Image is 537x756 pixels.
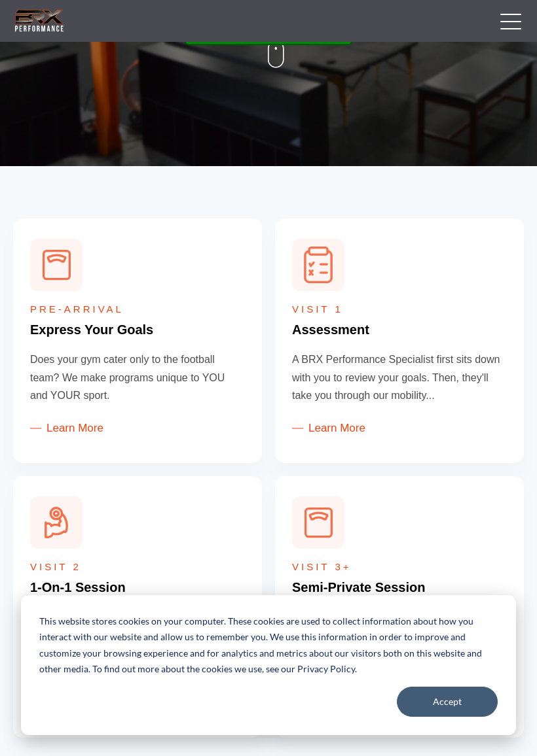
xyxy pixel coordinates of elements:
h5: Visit 3+ [292,561,507,573]
img: Assessment [292,239,344,291]
img: Express Your Goals [30,239,83,291]
div: Cookie banner [21,595,516,735]
h5: Visit 2 [30,561,245,573]
h5: Visit 1 [292,303,507,315]
p: Does your gym cater only to the football team? We make programs unique to YOU and YOUR sport. [30,351,245,404]
img: Express Your Goals [292,496,344,549]
h4: Express Your Goals [30,322,245,337]
a: Learn More [292,422,365,434]
h4: S [292,579,507,595]
img: BRX Transparent Logo-2 [13,7,65,34]
h4: Assessment [292,322,507,337]
h5: Pre-Arrival [30,303,245,315]
button: Accept [397,687,498,717]
p: This website stores cookies on your computer. These cookies are used to collect information about... [39,613,498,678]
img: 1-On-1 Session [30,496,83,549]
span: emi-Private Session [301,580,425,594]
a: Learn More [30,422,103,434]
h4: 1-On-1 Session [30,579,245,595]
p: A BRX Performance Specialist first sits down with you to review your goals. Then, they'll take yo... [292,351,507,404]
